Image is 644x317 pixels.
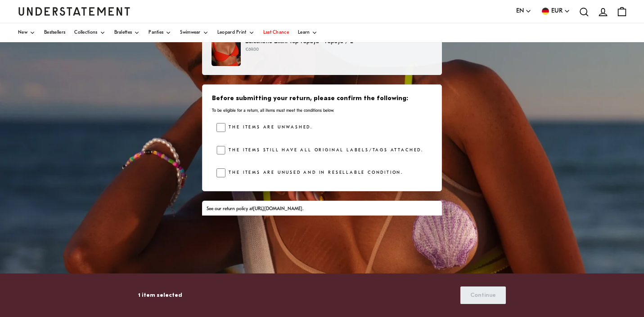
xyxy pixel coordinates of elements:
[225,168,403,177] label: The items are unused and in resellable condition.
[44,23,65,42] a: Bestsellers
[245,46,432,53] p: €69.00
[207,206,437,213] div: See our return policy at .
[225,123,313,132] label: The items are unwashed.
[217,23,254,42] a: Leopard Print
[74,31,97,35] span: Collections
[212,37,241,66] img: 213_783138bb-aa9e-453f-aab6-1f93fbe8e977.jpg
[263,31,289,35] span: Last Chance
[263,23,289,42] a: Last Chance
[18,31,27,35] span: New
[212,108,432,114] p: To be eligible for a return, all items must meet the conditions below.
[18,7,131,15] a: Understatement Homepage
[540,6,570,16] button: EUR
[212,94,432,103] h3: Before submitting your return, please confirm the following:
[74,23,105,42] a: Collections
[225,146,423,155] label: The items still have all original labels/tags attached.
[180,31,200,35] span: Swimwear
[298,31,310,35] span: Learn
[217,31,247,35] span: Leopard Print
[114,31,132,35] span: Bralettes
[180,23,208,42] a: Swimwear
[18,23,35,42] a: New
[114,23,140,42] a: Bralettes
[44,31,65,35] span: Bestsellers
[516,6,531,16] button: EN
[298,23,318,42] a: Learn
[253,207,302,211] a: [URL][DOMAIN_NAME]
[516,6,524,16] span: EN
[551,6,563,16] span: EUR
[149,23,171,42] a: Panties
[149,31,163,35] span: Panties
